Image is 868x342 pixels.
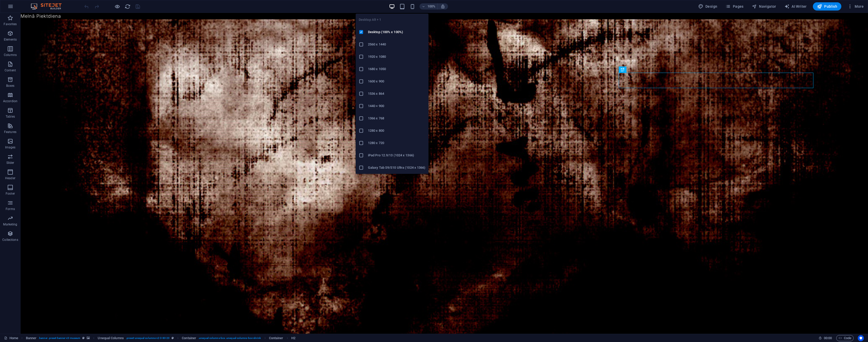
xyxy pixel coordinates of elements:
h6: 100% [427,3,435,9]
p: Slider [6,161,14,165]
h6: Desktop (100% x 100%) [368,29,425,35]
span: AI Writer [784,4,807,9]
span: . banner .preset-banner-v3-museum [38,335,80,341]
p: Favorites [4,22,17,26]
button: Click here to leave preview mode and continue editing [114,3,120,9]
span: . unequal-columns-box .unequal-columns-box-shrink [198,335,261,341]
span: Banner [26,335,37,341]
button: Code [836,335,854,341]
p: Collections [2,238,18,242]
button: AI Writer [782,2,809,11]
h6: Galaxy Tab S9/S10 Ultra (1024 x 1366) [368,165,425,171]
i: This element is a customizable preset [82,337,85,339]
span: 00 00 [824,335,832,341]
button: reload [124,3,131,9]
p: Boxes [6,84,15,88]
button: 100% [420,3,438,9]
i: On resize automatically adjust zoom level to fit chosen device. [441,4,445,9]
p: Header [5,176,15,180]
h6: 1280 x 800 [368,128,425,134]
p: Marketing [3,222,17,226]
p: Columns [4,53,17,57]
p: Forms [6,207,15,211]
h6: 1536 x 864 [368,91,425,97]
i: This element contains a background [87,337,90,339]
h6: 1440 × 900 [368,103,425,109]
span: Click to select. Double-click to edit [291,335,295,341]
p: Footer [6,192,15,196]
span: Publish [817,4,837,9]
span: Click to select. Double-click to edit [269,335,283,341]
span: Click to select. Double-click to edit [182,335,196,341]
div: Design (Ctrl+Alt+Y) [696,2,720,11]
button: Navigator [750,2,778,11]
h6: Session time [819,335,832,341]
i: Reload page [125,4,131,9]
nav: breadcrumb [26,335,295,341]
h6: 1680 x 1050 [368,66,425,72]
span: : [827,336,828,340]
span: Pages [725,4,743,9]
span: Click to select. Double-click to edit [98,335,124,341]
p: Content [5,68,16,72]
h6: 1920 x 1080 [368,54,425,60]
p: Elements [4,37,17,42]
a: Click to cancel selection. Double-click to open Pages [4,335,18,341]
button: Publish [813,2,841,11]
h6: 1280 x 720 [368,140,425,146]
span: . preset-unequal-columns-v2-3-80-20 [126,335,169,341]
button: Usercentrics [858,335,864,341]
h6: 1600 x 900 [368,78,425,84]
span: More [847,4,864,9]
span: Navigator [752,4,776,9]
button: Design [696,2,720,11]
h6: 1366 x 768 [368,115,425,121]
i: This element is a customizable preset [172,337,174,339]
span: Design [698,4,717,9]
h6: iPad Pro 12.9/13 (1024 x 1366) [368,152,425,158]
p: Tables [6,115,15,119]
button: More [845,2,866,11]
button: Pages [723,2,745,11]
p: Images [5,145,16,149]
p: Features [4,130,16,134]
span: Code [839,335,851,341]
p: Accordion [3,99,17,103]
img: Editor Logo [29,3,68,9]
h6: 2560 x 1440 [368,41,425,47]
